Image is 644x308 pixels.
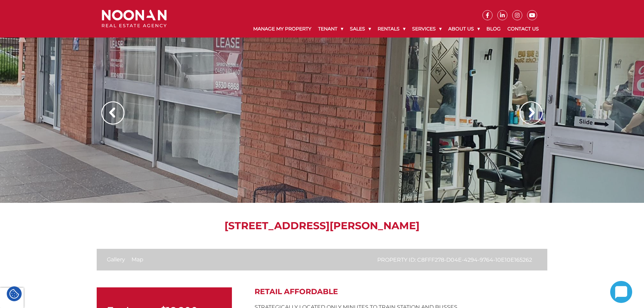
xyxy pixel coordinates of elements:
[504,20,542,38] a: Contact Us
[347,20,374,38] a: Sales
[250,20,315,38] a: Manage My Property
[520,101,543,124] img: Arrow slider
[102,10,167,28] img: Noonan Real Estate Agency
[132,256,143,263] a: Map
[101,101,124,124] img: Arrow slider
[374,20,409,38] a: Rentals
[255,287,547,296] h2: RETAIL AFFORDABLE
[7,286,22,301] div: Cookie Settings
[107,256,125,263] a: Gallery
[409,20,445,38] a: Services
[97,220,547,232] h1: [STREET_ADDRESS][PERSON_NAME]
[377,256,532,264] p: Property ID: C8FFF278-D04E-4294-9764-10E10E165262
[445,20,483,38] a: About Us
[315,20,347,38] a: Tenant
[483,20,504,38] a: Blog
